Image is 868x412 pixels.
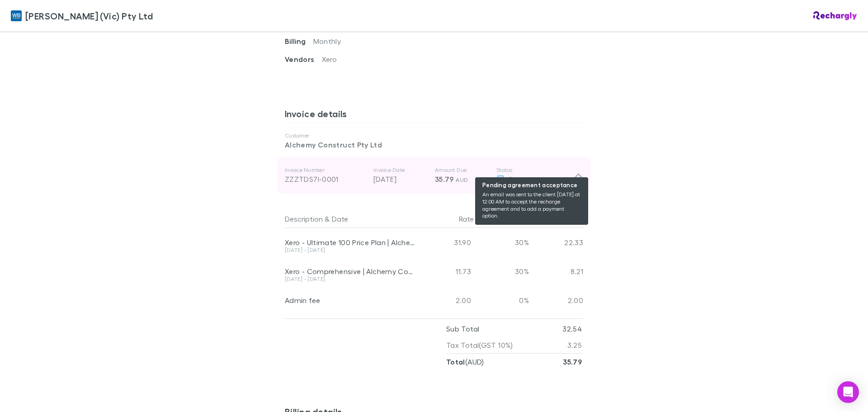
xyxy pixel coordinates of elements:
p: [DATE] [373,174,428,185]
span: [PERSON_NAME] (Vic) Pty Ltd [25,9,153,23]
p: Customer [285,132,583,139]
span: Billing [285,37,313,46]
span: Vendors [285,55,322,64]
div: 22.33 [529,228,583,257]
p: ( AUD ) [446,354,484,370]
p: Alchemy Construct Pty Ltd [285,139,583,150]
p: Amount Due [435,166,489,174]
span: Xero [322,55,337,63]
div: 30% [475,228,529,257]
span: Agreement [508,175,545,183]
div: Invoice NumberZZZTDS7I-0001Invoice Date[DATE]Amount Due35.79 AUDStatus [278,157,590,194]
h3: Invoice details [285,108,583,123]
div: Xero - Comprehensive | Alchemy Construct Pty Ltd [285,267,417,276]
button: Date [332,210,348,228]
div: 0% [475,286,529,315]
strong: 35.79 [563,357,582,366]
p: Invoice Date [373,166,428,174]
div: 8.21 [529,257,583,286]
div: 2.00 [529,286,583,315]
div: [DATE] - [DATE] [285,247,417,253]
strong: Total [446,357,465,366]
p: Tax Total (GST 10%) [446,337,513,353]
div: [DATE] - [DATE] [285,276,417,282]
p: Sub Total [446,321,479,337]
div: 31.90 [420,228,475,257]
div: 30% [475,257,529,286]
p: Status [496,166,574,174]
img: Rechargly Logo [813,11,857,20]
div: & [285,210,417,228]
button: Description [285,210,323,228]
img: William Buck (Vic) Pty Ltd's Logo [11,10,22,21]
p: 32.54 [562,321,582,337]
div: 11.73 [420,257,475,286]
span: Monthly [313,37,341,45]
div: Xero - Ultimate 100 Price Plan | Alchemy Construct Payroll Pty Ltd [285,238,417,247]
p: 3.25 [567,337,582,353]
div: 2.00 [420,286,475,315]
div: ZZZTDS7I-0001 [285,174,366,185]
p: Invoice Number [285,166,366,174]
span: AUD [456,176,468,183]
span: 35.79 [435,175,454,184]
div: Admin fee [285,296,417,305]
div: Open Intercom Messenger [837,381,859,403]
